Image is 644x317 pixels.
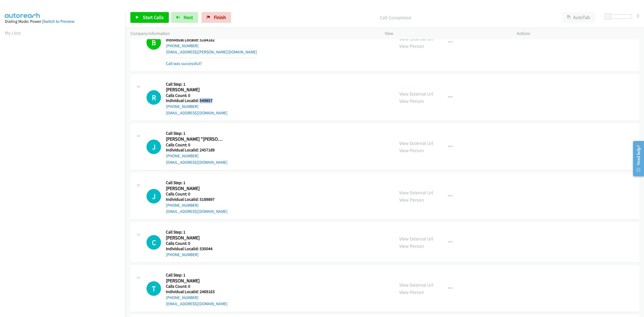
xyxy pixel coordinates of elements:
[166,93,228,98] h5: Calls Count: 0
[238,14,552,21] p: Call Completed
[202,12,231,23] a: Finish
[166,252,199,257] a: [PHONE_NUMBER]
[166,209,228,214] a: [EMAIL_ADDRESS][DOMAIN_NAME]
[517,30,639,37] p: Actions
[166,49,257,54] a: [EMAIL_ADDRESS][PERSON_NAME][DOMAIN_NAME]
[637,12,639,19] div: 0
[166,37,257,43] h5: Individual Localid: 5184182
[399,197,424,203] a: View Person
[147,90,161,105] h1: R
[171,12,198,23] button: Next
[166,241,224,246] h5: Calls Count: 0
[184,14,193,20] span: Next
[628,137,644,180] iframe: Resource Center
[5,30,21,36] a: My Lists
[166,246,224,252] h5: Individual Localid: 530044
[166,43,199,48] a: [PHONE_NUMBER]
[166,104,199,109] a: [PHONE_NUMBER]
[166,197,228,202] h5: Individual Localid: 5189897
[166,235,224,241] h2: [PERSON_NAME]
[166,160,228,165] a: [EMAIL_ADDRESS][DOMAIN_NAME]
[166,278,224,284] h2: [PERSON_NAME]
[166,131,228,136] h5: Call Step: 1
[147,140,161,154] h1: J
[166,87,224,93] h2: [PERSON_NAME]
[166,301,228,306] a: [EMAIL_ADDRESS][DOMAIN_NAME]
[166,272,228,278] h5: Call Step: 1
[399,140,433,146] a: View External Url
[147,235,161,250] h1: C
[147,189,161,203] h1: J
[399,236,433,242] a: View External Url
[166,61,202,66] a: Call was successful?
[214,14,226,20] span: Finish
[166,142,228,148] h5: Calls Count: 0
[147,281,161,296] h1: T
[166,229,224,235] h5: Call Step: 1
[166,147,228,153] h5: Individual Localid: 2457189
[399,98,424,104] a: View Person
[166,82,228,87] h5: Call Step: 1
[166,180,228,185] h5: Call Step: 1
[166,295,199,300] a: [PHONE_NUMBER]
[166,136,224,142] h2: [PERSON_NAME] "[PERSON_NAME] " [PERSON_NAME]
[166,203,199,208] a: [PHONE_NUMBER]
[5,41,126,296] iframe: Dialpad
[130,30,375,37] p: Company Information
[147,235,161,250] div: The call is yet to be attempted
[130,12,169,23] a: Start Calls
[399,243,424,249] a: View Person
[5,18,121,25] div: Dialing Mode: Power |
[399,91,433,97] a: View External Url
[166,110,228,115] a: [EMAIL_ADDRESS][DOMAIN_NAME]
[166,191,228,197] h5: Calls Count: 0
[43,19,74,24] a: Switch to Preview
[166,185,224,192] h2: [PERSON_NAME]
[399,43,424,49] a: View Person
[166,289,228,294] h5: Individual Localid: 2469163
[399,289,424,295] a: View Person
[399,282,433,288] a: View External Url
[399,190,433,196] a: View External Url
[143,14,164,20] span: Start Calls
[147,35,161,50] h1: B
[607,14,632,19] div: Delay between calls (in seconds)
[562,12,595,23] button: AutoTab
[166,153,199,158] a: [PHONE_NUMBER]
[166,284,228,289] h5: Calls Count: 0
[166,98,228,103] h5: Individual Localid: 549857
[399,147,424,154] a: View Person
[147,281,161,296] div: The call is yet to be attempted
[385,30,507,37] p: View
